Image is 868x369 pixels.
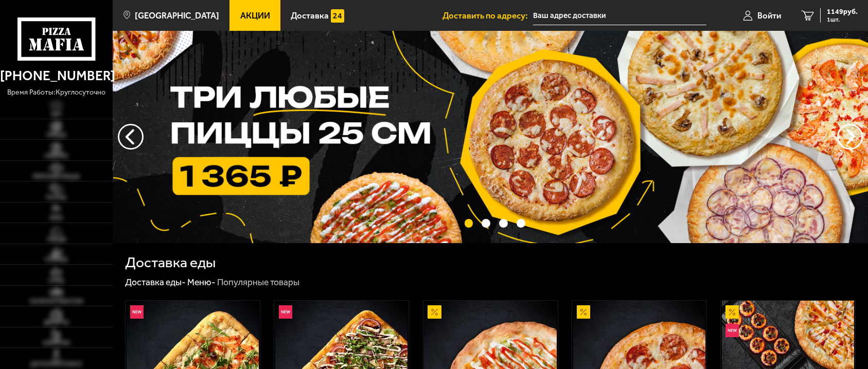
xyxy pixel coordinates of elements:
a: Доставка еды- [125,277,186,287]
span: 1149 руб. [827,8,858,15]
a: Меню- [187,277,216,287]
img: Новинка [725,324,739,337]
img: Новинка [130,305,144,319]
img: Новинка [279,305,292,319]
img: 15daf4d41897b9f0e9f617042186c801.svg [331,9,344,23]
button: точки переключения [517,219,525,228]
input: Ваш адрес доставки [533,6,706,25]
div: Популярные товары [217,276,299,288]
h1: Доставка еды [125,255,216,270]
span: [GEOGRAPHIC_DATA] [135,11,219,20]
button: следующий [118,124,144,150]
button: точки переключения [482,219,490,228]
span: 1 шт. [827,16,858,23]
span: Войти [757,11,781,20]
button: предыдущий [837,124,863,150]
img: Акционный [428,305,441,319]
span: Доставка [291,11,329,20]
span: Акции [240,11,270,20]
img: Акционный [725,305,739,319]
button: точки переключения [465,219,473,228]
span: Доставить по адресу: [442,11,533,20]
img: Акционный [577,305,590,319]
button: точки переключения [499,219,508,228]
